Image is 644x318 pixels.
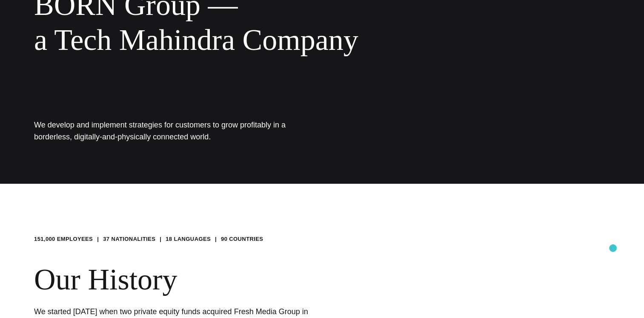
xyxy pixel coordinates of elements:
[166,235,211,243] li: 18 LANGUAGES
[34,262,610,297] h2: Our History
[34,119,289,143] h1: We develop and implement strategies for customers to grow profitably in a borderless, digitally-a...
[34,235,93,243] li: 151,000 EMPLOYEES
[103,235,155,243] li: 37 NATIONALITIES
[221,235,263,243] li: 90 COUNTRIES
